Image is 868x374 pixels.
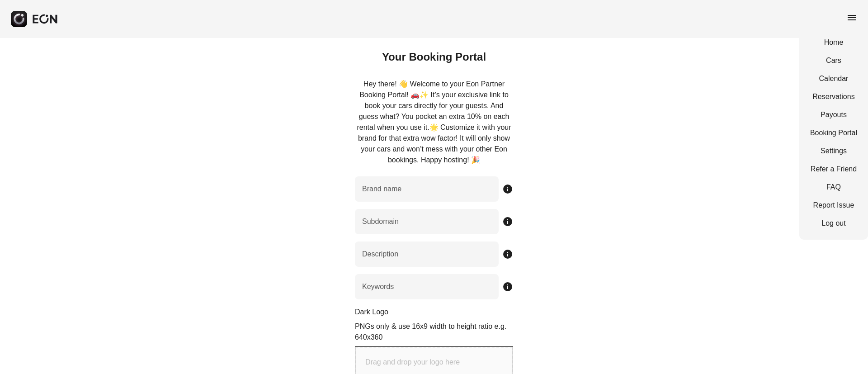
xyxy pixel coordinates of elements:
label: Subdomain [362,216,399,227]
label: Brand name [362,184,401,194]
a: FAQ [810,182,857,193]
a: Settings [810,146,857,156]
p: PNGs only & use 16x9 width to height ratio e.g. 640x360 [355,321,513,343]
a: Log out [810,218,857,229]
span: info [502,249,513,260]
a: Refer a Friend [810,164,857,175]
span: info [502,184,513,194]
span: info [502,281,513,292]
label: Description [362,249,398,260]
a: Cars [810,55,857,66]
label: Keywords [362,281,394,292]
a: Reservations [810,91,857,102]
a: Calendar [810,73,857,84]
a: Payouts [810,109,857,120]
p: Drag and drop your logo here [365,357,460,368]
p: Dark Logo [355,307,513,317]
p: Hey there! 👋 Welcome to your Eon Partner Booking Portal! 🚗✨ It’s your exclusive link to book your... [355,79,513,166]
h2: Your Booking Portal [382,50,486,64]
a: Home [810,37,857,48]
span: menu [846,12,857,23]
a: Booking Portal [810,128,857,138]
span: info [502,216,513,227]
a: Report Issue [810,200,857,211]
